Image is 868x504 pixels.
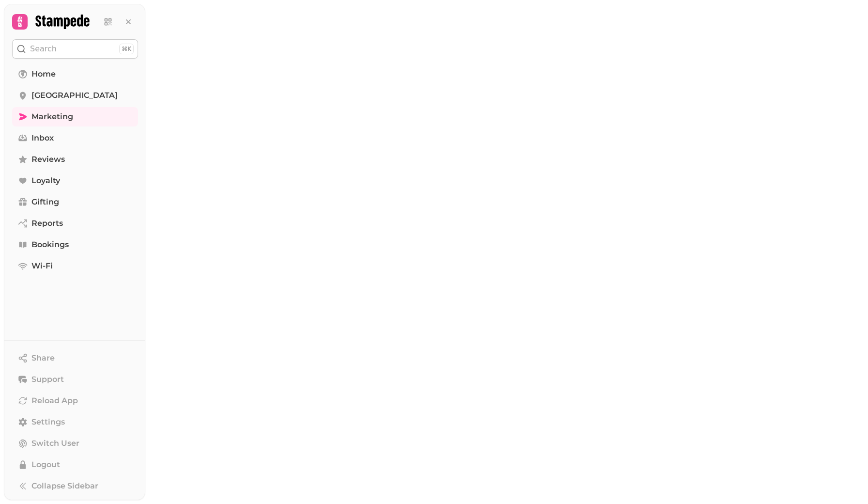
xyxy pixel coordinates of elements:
[12,455,138,474] button: Logout
[31,68,56,80] span: Home
[12,150,138,169] a: Reviews
[31,218,63,229] span: Reports
[12,476,138,496] button: Collapse Sidebar
[12,192,138,212] a: Gifting
[31,438,79,449] span: Switch User
[31,459,60,471] span: Logout
[31,154,65,165] span: Reviews
[31,480,98,492] span: Collapse Sidebar
[119,44,134,54] div: ⌘K
[12,64,138,84] a: Home
[12,235,138,254] a: Bookings
[31,111,73,123] span: Marketing
[31,416,65,428] span: Settings
[12,391,138,410] button: Reload App
[12,86,138,105] a: [GEOGRAPHIC_DATA]
[12,348,138,368] button: Share
[31,374,64,385] span: Support
[12,214,138,233] a: Reports
[12,107,138,126] a: Marketing
[12,171,138,190] a: Loyalty
[12,412,138,432] a: Settings
[31,260,53,272] span: Wi-Fi
[31,132,54,144] span: Inbox
[31,90,118,101] span: [GEOGRAPHIC_DATA]
[12,370,138,389] button: Support
[31,395,78,407] span: Reload App
[12,256,138,276] a: Wi-Fi
[31,239,69,251] span: Bookings
[31,175,60,187] span: Loyalty
[12,39,138,59] button: Search⌘K
[12,128,138,148] a: Inbox
[30,43,57,55] p: Search
[31,196,59,208] span: Gifting
[12,434,138,453] button: Switch User
[31,352,55,364] span: Share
